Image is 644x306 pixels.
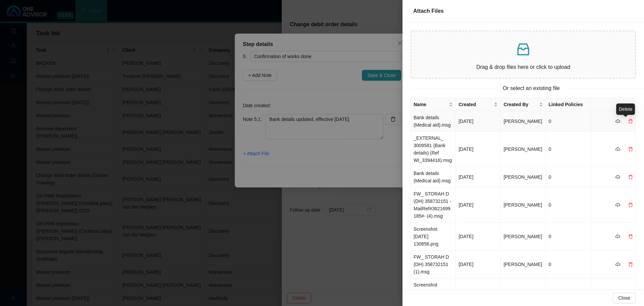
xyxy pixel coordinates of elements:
[497,84,565,92] span: Or select an existing file
[456,111,501,132] td: [DATE]
[417,63,630,71] p: Drag & drop files here or click to upload
[615,119,620,124] span: cloud-download
[503,146,542,152] span: [PERSON_NAME]
[546,223,591,251] td: 0
[628,175,633,179] span: delete
[413,8,444,14] span: Attach Files
[546,132,591,167] td: 0
[615,175,620,179] span: cloud-download
[628,119,633,124] span: delete
[456,167,501,187] td: [DATE]
[503,234,542,239] span: [PERSON_NAME]
[456,132,501,167] td: [DATE]
[628,147,633,151] span: delete
[456,251,501,278] td: [DATE]
[616,103,635,115] div: Delete
[411,132,456,167] td: _EXTERNAL_ 3009581 (Bank details) (Ref WI_3394416).msg
[503,202,542,208] span: [PERSON_NAME]
[503,262,542,267] span: [PERSON_NAME]
[411,111,456,132] td: Bank details (Medical aid).msg
[456,223,501,251] td: [DATE]
[411,98,456,111] th: Name
[628,203,633,207] span: delete
[628,234,633,239] span: delete
[515,41,531,57] span: inbox
[546,167,591,187] td: 0
[615,262,620,267] span: cloud-download
[503,174,542,180] span: [PERSON_NAME]
[613,293,636,303] button: Close
[628,262,633,267] span: delete
[615,147,620,151] span: cloud-download
[411,31,635,78] span: inboxDrag & drop files here or click to upload
[459,101,492,108] span: Created
[546,111,591,132] td: 0
[615,203,620,207] span: cloud-download
[618,294,630,302] span: Close
[546,98,591,111] th: Linked Policies
[546,187,591,223] td: 0
[411,187,456,223] td: FW_ STORAH D (DH) 358732151 -MailRef#3621699185#- (4).msg
[503,119,542,124] span: [PERSON_NAME]
[411,223,456,251] td: Screenshot [DATE] 130856.png
[411,251,456,278] td: FW_ STORAH D (DH) 358732151 (1).msg
[456,187,501,223] td: [DATE]
[501,98,546,111] th: Created By
[503,101,537,108] span: Created By
[411,167,456,187] td: Bank details (Medical aid).msg
[546,251,591,278] td: 0
[456,98,501,111] th: Created
[615,234,620,239] span: cloud-download
[414,101,447,108] span: Name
